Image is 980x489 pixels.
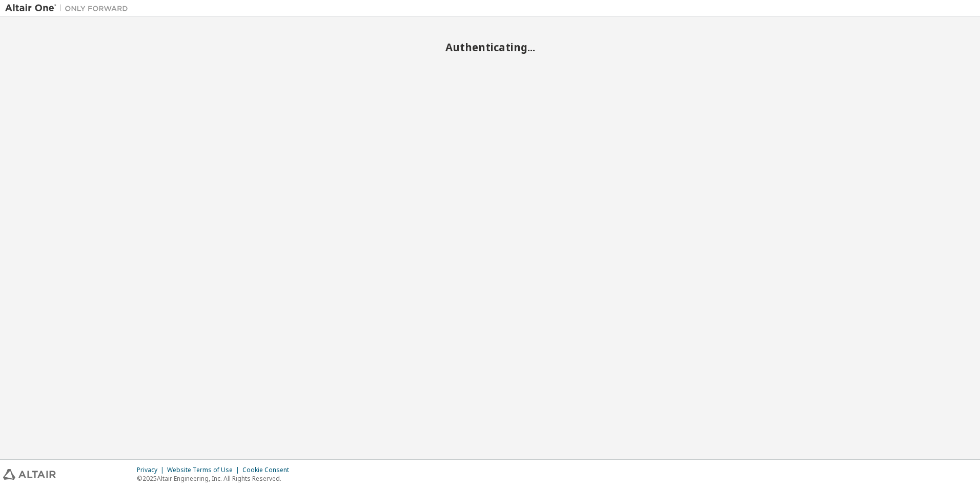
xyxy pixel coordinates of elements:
h2: Authenticating... [5,40,975,54]
p: © 2025 Altair Engineering, Inc. All Rights Reserved. [137,474,295,483]
div: Website Terms of Use [167,466,242,474]
div: Cookie Consent [242,466,295,474]
img: altair_logo.svg [3,469,56,480]
div: Privacy [137,466,167,474]
img: Altair One [5,3,133,13]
